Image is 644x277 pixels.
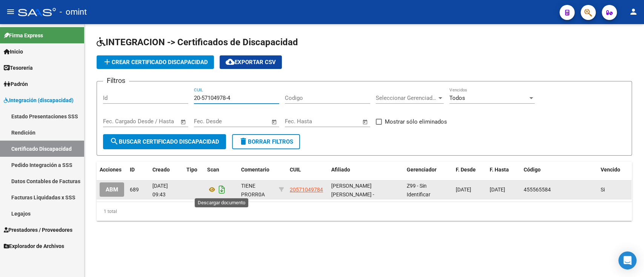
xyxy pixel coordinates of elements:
button: Buscar Certificado Discapacidad [103,134,226,149]
span: TIENE PRORR0A HASTA EL 06-08-2025 [241,183,265,214]
input: Fecha fin [322,118,359,125]
input: Fecha inicio [103,118,134,125]
span: 20571049784 [290,187,323,193]
span: Acciones [100,167,121,173]
span: Crear Certificado Discapacidad [103,59,208,66]
button: Exportar CSV [220,55,282,69]
button: Open calendar [179,118,188,126]
span: Si [601,187,605,193]
span: Firma Express [4,31,43,40]
span: CUIL [290,167,301,173]
mat-icon: delete [239,137,248,146]
i: Descargar documento [217,184,227,196]
span: Seleccionar Gerenciador [376,95,437,101]
span: Padrón [4,80,28,88]
input: Fecha fin [231,118,268,125]
mat-icon: add [103,57,112,66]
span: Borrar Filtros [239,138,293,145]
span: F. Hasta [490,167,509,173]
datatable-header-cell: Gerenciador [404,162,453,178]
button: Crear Certificado Discapacidad [97,55,214,69]
span: Scan [207,167,219,173]
span: Código [524,167,541,173]
span: [DATE] [490,187,505,193]
datatable-header-cell: CUIL [287,162,328,178]
input: Fecha inicio [194,118,224,125]
datatable-header-cell: Acciones [97,162,127,178]
span: Explorador de Archivos [4,242,64,250]
span: Z99 - Sin Identificar [407,183,430,197]
datatable-header-cell: ID [127,162,149,178]
span: ABM [106,187,118,193]
datatable-header-cell: Código [521,162,598,178]
datatable-header-cell: Afiliado [328,162,404,178]
button: Open calendar [361,118,370,126]
datatable-header-cell: Tipo [183,162,204,178]
div: 1 total [97,202,632,221]
datatable-header-cell: F. Hasta [487,162,521,178]
span: Vencido [601,167,620,173]
span: Exportar CSV [226,59,276,66]
h3: Filtros [103,75,129,86]
span: Integración (discapacidad) [4,96,74,104]
datatable-header-cell: Comentario [238,162,276,178]
span: Mostrar sólo eliminados [385,117,447,126]
datatable-header-cell: Creado [149,162,183,178]
span: INTEGRACION -> Certificados de Discapacidad [97,37,298,47]
input: Fecha fin [140,118,177,125]
span: Buscar Certificado Discapacidad [110,138,219,145]
span: Todos [449,95,465,101]
span: Afiliado [331,167,350,173]
span: [DATE] 09:43 [152,183,168,197]
mat-icon: person [629,7,638,16]
span: Tipo [186,167,197,173]
span: Comentario [241,167,269,173]
button: Borrar Filtros [232,134,300,149]
span: Gerenciador [407,167,437,173]
button: ABM [100,182,124,196]
mat-icon: menu [6,7,15,16]
span: Creado [152,167,170,173]
datatable-header-cell: F. Desde [453,162,487,178]
span: 455565584 [524,187,551,193]
span: - omint [60,4,87,20]
datatable-header-cell: Scan [204,162,238,178]
mat-icon: cloud_download [226,57,235,66]
button: Open calendar [270,118,279,126]
span: 689 [130,187,139,193]
datatable-header-cell: Vencido [598,162,632,178]
span: ID [130,167,135,173]
mat-icon: search [110,137,119,146]
div: Open Intercom Messenger [618,251,636,269]
span: [DATE] [456,187,471,193]
span: [PERSON_NAME] [PERSON_NAME] - [331,183,374,197]
input: Fecha inicio [285,118,315,125]
span: Tesorería [4,64,33,72]
span: F. Desde [456,167,476,173]
span: Prestadores / Proveedores [4,226,72,234]
span: Inicio [4,47,23,56]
